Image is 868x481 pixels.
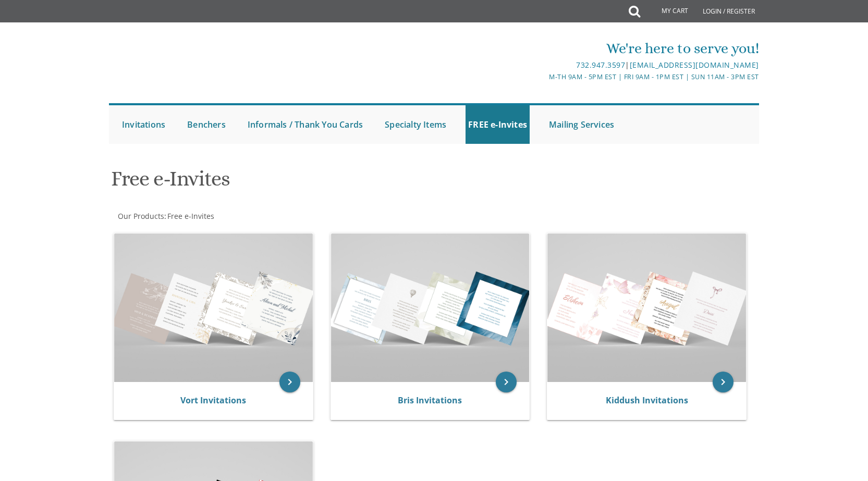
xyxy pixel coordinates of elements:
[114,233,313,382] img: Vort Invitations
[166,211,214,221] a: Free e-Invites
[326,71,759,82] div: M-Th 9am - 5pm EST | Fri 9am - 1pm EST | Sun 11am - 3pm EST
[326,59,759,71] div: |
[117,211,164,221] a: Our Products
[326,38,759,59] div: We're here to serve you!
[245,105,365,144] a: Informals / Thank You Cards
[185,105,228,144] a: Benchers
[279,372,300,392] a: keyboard_arrow_right
[180,394,246,406] a: Vort Invitations
[547,233,746,382] img: Kiddush Invitations
[109,211,434,221] div: :
[331,233,530,382] img: Bris Invitations
[713,372,733,392] a: keyboard_arrow_right
[606,394,688,406] a: Kiddush Invitations
[382,105,449,144] a: Specialty Items
[466,105,530,144] a: FREE e-Invites
[639,1,695,22] a: My Cart
[398,394,462,406] a: Bris Invitations
[546,105,617,144] a: Mailing Services
[496,372,517,392] a: keyboard_arrow_right
[111,167,536,198] h1: Free e-Invites
[167,211,214,221] span: Free e-Invites
[576,60,625,70] a: 732.947.3597
[119,105,168,144] a: Invitations
[630,60,759,70] a: [EMAIL_ADDRESS][DOMAIN_NAME]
